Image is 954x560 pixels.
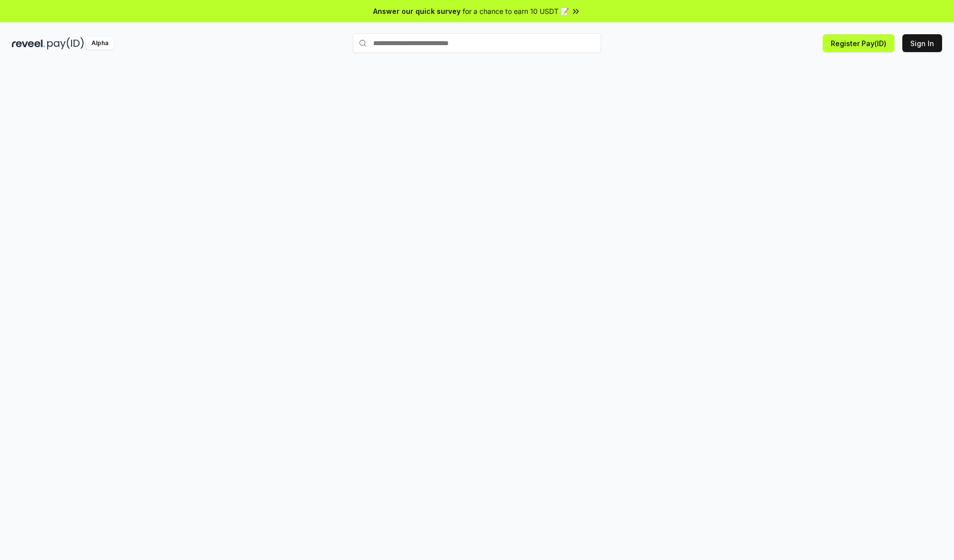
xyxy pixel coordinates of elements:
img: reveel_dark [12,37,45,50]
button: Register Pay(ID) [823,34,894,52]
span: Answer our quick survey [373,6,461,16]
img: pay_id [47,37,84,50]
div: Alpha [86,37,114,50]
span: for a chance to earn 10 USDT 📝 [463,6,569,16]
button: Sign In [902,34,942,52]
